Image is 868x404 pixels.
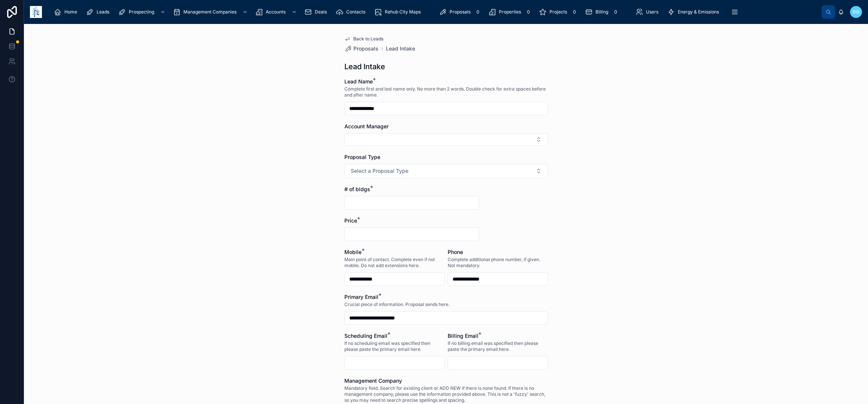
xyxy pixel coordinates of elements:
span: Billing Email [448,333,478,339]
span: Lead Name [344,78,373,85]
a: Leads [84,5,115,19]
span: Price [344,217,357,224]
span: Complete first and last name only. No more than 2 words. Double check for extra spaces before and... [344,86,548,98]
a: Contacts [334,5,371,19]
span: Energy & Emissions [678,9,719,15]
a: Properties0 [486,5,535,19]
span: Leads [97,9,109,15]
div: 0 [570,7,579,16]
span: Mobile [344,249,362,255]
a: Proposals0 [437,5,485,19]
a: Deals [302,5,332,19]
a: Management Companies [171,5,252,19]
span: Proposals [450,9,470,15]
span: Management Company [344,377,402,384]
div: 0 [473,7,482,16]
span: Scheduling Email [344,333,387,339]
a: Projects0 [537,5,581,19]
span: Crucial piece of information. Proposal sends here. [344,302,450,307]
a: Rehub City Maps [372,5,426,19]
span: Account Manager [344,123,389,129]
a: Lead Intake [386,45,415,52]
div: 0 [611,7,620,16]
span: Users [646,9,658,15]
span: Back to Leads [353,36,383,42]
button: Select Button [344,164,548,178]
span: Contacts [346,9,365,15]
a: Billing0 [583,5,622,19]
span: Proposals [353,45,378,52]
a: Accounts [253,5,301,19]
div: 0 [524,7,533,16]
img: App logo [30,6,42,18]
span: Primary Email [344,294,378,300]
a: Home [52,5,82,19]
span: Management Companies [183,9,237,15]
a: Prospecting [116,5,169,19]
span: Projects [549,9,567,15]
span: Accounts [266,9,286,15]
span: # of bldgs [344,186,370,192]
a: Energy & Emissions [665,5,724,19]
h1: Lead Intake [344,61,385,72]
span: Billing [596,9,608,15]
span: Properties [499,9,521,15]
span: Complete additional phone number, if given. Not mandatory. [448,257,548,269]
span: Rehub City Maps [385,9,421,15]
span: Home [64,9,77,15]
span: DG [853,9,859,15]
span: Main point of contact. Complete even if not mobile. Do not add extensions here. [344,257,445,269]
span: Proposal Type [344,154,380,160]
a: Users [633,5,664,19]
div: scrollable content [48,4,822,20]
span: If no scheduling email was specified then please paste the primary email here. [344,340,445,352]
span: Prospecting [129,9,154,15]
span: Select a Proposal Type [351,167,408,175]
span: Phone [448,249,463,255]
a: Proposals [344,45,378,52]
span: If no billing email was specified then please paste the primary email here. [448,340,548,352]
button: Select Button [344,133,548,146]
span: Deals [315,9,327,15]
span: Mandatory field. Search for existing client or ADD NEW if there is none found. If there is no man... [344,385,548,403]
a: Back to Leads [344,36,383,42]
